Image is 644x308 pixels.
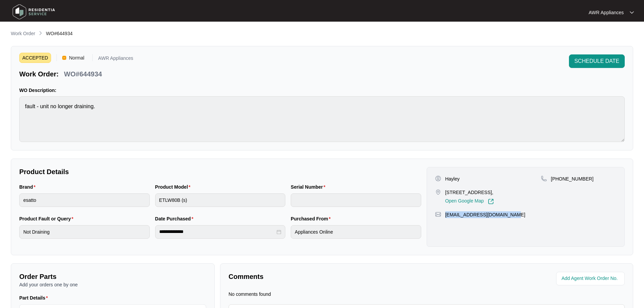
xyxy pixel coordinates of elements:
[19,272,206,281] p: Order Parts
[19,87,625,94] p: WO Description:
[155,184,193,190] label: Product Model
[541,175,547,182] img: map-pin
[445,198,494,205] a: Open Google Map
[551,175,594,182] p: [PHONE_NUMBER]
[435,175,441,182] img: user-pin
[574,57,619,65] span: SCHEDULE DATE
[229,291,271,298] p: No comments found
[445,175,460,182] p: Hayley
[291,193,421,207] input: Serial Number
[19,184,38,190] label: Brand
[435,211,441,217] img: map-pin
[291,225,421,239] input: Purchased From
[229,272,422,281] p: Comments
[19,225,150,239] input: Product Fault or Query
[562,275,621,283] input: Add Agent Work Order No.
[159,228,276,235] input: Date Purchased
[38,30,43,36] img: chevron-right
[630,11,634,14] img: dropdown arrow
[46,31,73,36] span: WO#644934
[19,215,76,222] label: Product Fault or Query
[19,69,58,79] p: Work Order:
[589,9,624,16] p: AWR Appliances
[19,193,150,207] input: Brand
[19,294,51,301] label: Part Details
[66,53,87,63] span: Normal
[19,53,51,63] span: ACCEPTED
[19,96,625,142] textarea: fault - unit no longer draining.
[98,56,133,63] p: AWR Appliances
[11,30,35,37] p: Work Order
[445,211,525,218] p: [EMAIL_ADDRESS][DOMAIN_NAME]
[10,2,57,22] img: residentia service logo
[435,189,441,195] img: map-pin
[291,184,328,190] label: Serial Number
[19,167,421,176] p: Product Details
[569,54,625,68] button: SCHEDULE DATE
[9,30,37,38] a: Work Order
[19,281,206,288] p: Add your orders one by one
[62,56,66,60] img: Vercel Logo
[488,198,494,205] img: Link-External
[64,69,102,79] p: WO#644934
[445,189,494,196] p: [STREET_ADDRESS],
[291,215,333,222] label: Purchased From
[155,215,196,222] label: Date Purchased
[155,193,286,207] input: Product Model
